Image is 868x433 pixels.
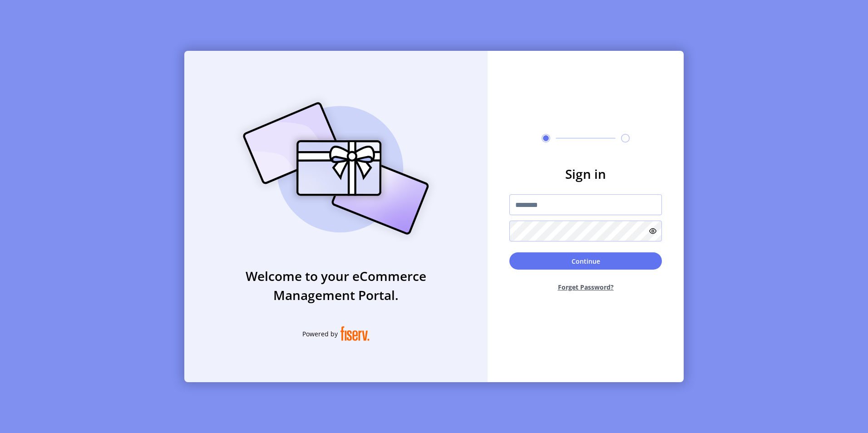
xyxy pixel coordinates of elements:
[184,266,488,305] h3: Welcome to your eCommerce Management Portal.
[229,92,443,245] img: card_Illustration.svg
[509,164,662,183] h3: Sign in
[302,329,338,339] span: Powered by
[509,275,662,299] button: Forget Password?
[509,252,662,270] button: Continue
